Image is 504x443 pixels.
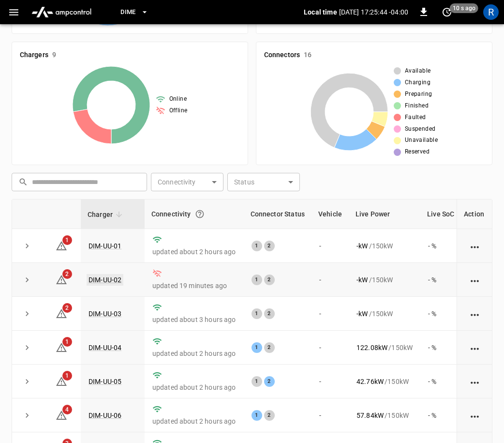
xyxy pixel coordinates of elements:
[20,50,48,61] h6: Chargers
[52,50,56,61] h6: 9
[191,205,208,223] button: Connection between the charger and our software.
[244,199,311,229] th: Connector Status
[311,229,349,263] td: -
[152,281,236,290] p: updated 19 minutes ago
[311,331,349,365] td: -
[264,308,275,319] div: 2
[356,241,413,251] div: / 150 kW
[356,377,413,386] div: / 150 kW
[252,376,262,387] div: 1
[56,343,67,351] a: 1
[151,205,237,223] div: Connectivity
[20,374,34,389] button: expand row
[252,410,262,421] div: 1
[152,247,236,257] p: updated about 2 hours ago
[152,349,236,358] p: updated about 2 hours ago
[169,106,188,116] span: Offline
[405,124,436,134] span: Suspended
[439,4,455,20] button: set refresh interval
[169,94,187,104] span: Online
[420,331,461,365] td: - %
[450,3,478,13] span: 10 s ago
[264,376,275,387] div: 2
[356,275,413,285] div: / 150 kW
[20,408,34,423] button: expand row
[62,405,72,414] span: 4
[356,411,384,420] p: 57.84 kW
[152,416,236,426] p: updated about 2 hours ago
[62,269,72,279] span: 2
[152,315,236,324] p: updated about 3 hours ago
[28,3,95,21] img: ampcontrol.io logo
[420,398,461,432] td: - %
[356,343,387,352] p: 122.08 kW
[469,309,481,319] div: action cell options
[469,411,481,420] div: action cell options
[457,199,492,229] th: Action
[89,412,121,419] a: DIM-UU-06
[62,235,72,245] span: 1
[356,411,413,420] div: / 150 kW
[405,78,430,88] span: Charging
[405,90,432,99] span: Preparing
[356,275,368,285] p: - kW
[56,377,67,385] a: 1
[89,310,121,318] a: DIM-UU-03
[62,303,72,313] span: 2
[420,297,461,331] td: - %
[304,7,337,17] p: Local time
[152,382,236,392] p: updated about 2 hours ago
[405,113,426,122] span: Faulted
[264,342,275,353] div: 2
[252,308,262,319] div: 1
[405,136,438,145] span: Unavailable
[420,263,461,297] td: - %
[469,275,481,285] div: action cell options
[311,297,349,331] td: -
[405,147,430,157] span: Reserved
[469,377,481,386] div: action cell options
[311,199,349,229] th: Vehicle
[87,274,123,286] a: DIM-UU-02
[405,66,431,76] span: Available
[264,241,275,251] div: 2
[469,241,481,251] div: action cell options
[304,50,311,61] h6: 16
[349,199,420,229] th: Live Power
[20,306,34,321] button: expand row
[311,398,349,432] td: -
[56,309,67,317] a: 2
[311,365,349,398] td: -
[420,229,461,263] td: - %
[56,241,67,249] a: 1
[356,241,368,251] p: - kW
[356,377,384,386] p: 42.76 kW
[405,101,429,111] span: Finished
[356,309,413,319] div: / 150 kW
[117,3,152,22] button: Dime
[420,365,461,398] td: - %
[264,410,275,421] div: 2
[311,263,349,297] td: -
[252,241,262,251] div: 1
[252,342,262,353] div: 1
[264,275,275,285] div: 2
[483,4,499,20] div: profile-icon
[356,343,413,352] div: / 150 kW
[420,199,461,229] th: Live SoC
[88,209,125,220] span: Charger
[120,7,136,18] span: Dime
[339,7,408,17] p: [DATE] 17:25:44 -04:00
[89,344,121,351] a: DIM-UU-04
[252,275,262,285] div: 1
[20,340,34,355] button: expand row
[62,337,72,347] span: 1
[89,378,121,385] a: DIM-UU-05
[56,411,67,419] a: 4
[264,50,300,61] h6: Connectors
[56,275,67,283] a: 2
[356,309,368,319] p: - kW
[89,242,121,250] a: DIM-UU-01
[62,371,72,381] span: 1
[20,239,34,253] button: expand row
